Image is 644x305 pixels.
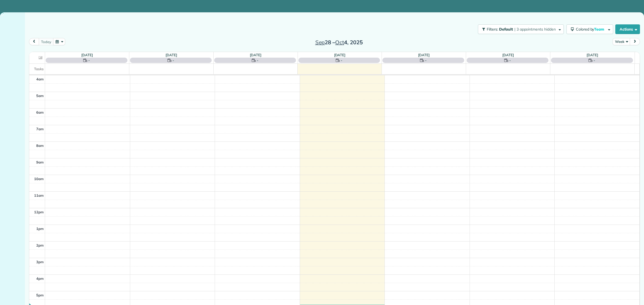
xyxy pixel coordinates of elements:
[36,77,44,81] span: 4am
[34,67,44,71] span: Tasks
[615,24,640,34] button: Actions
[334,53,346,57] a: [DATE]
[166,53,177,57] a: [DATE]
[36,293,44,297] span: 5pm
[305,39,372,45] h2: 28 – 4, 2025
[36,226,44,231] span: 1pm
[341,58,342,63] span: -
[36,276,44,281] span: 4pm
[478,24,563,34] button: Filters: Default | 3 appointments hidden
[594,27,605,32] span: Team
[29,38,39,45] button: prev
[34,210,44,214] span: 12pm
[36,94,44,98] span: 5am
[257,58,258,63] span: -
[36,260,44,264] span: 3pm
[425,58,427,63] span: -
[630,38,640,45] button: next
[502,53,514,57] a: [DATE]
[315,39,325,46] span: Sep
[39,38,53,45] button: today
[509,58,511,63] span: -
[566,24,613,34] button: Colored byTeam
[514,27,556,32] span: | 3 appointments hidden
[587,53,598,57] a: [DATE]
[250,53,261,57] a: [DATE]
[36,143,44,148] span: 8am
[335,39,344,46] span: Oct
[487,27,498,32] span: Filters:
[36,127,44,131] span: 7am
[34,193,44,198] span: 11am
[36,110,44,114] span: 6am
[613,38,630,45] button: Week
[88,58,90,63] span: -
[576,27,606,32] span: Colored by
[81,53,93,57] a: [DATE]
[36,160,44,164] span: 9am
[36,243,44,247] span: 2pm
[418,53,430,57] a: [DATE]
[475,24,563,34] a: Filters: Default | 3 appointments hidden
[594,58,595,63] span: -
[173,58,174,63] span: -
[499,27,513,32] span: Default
[34,177,44,181] span: 10am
